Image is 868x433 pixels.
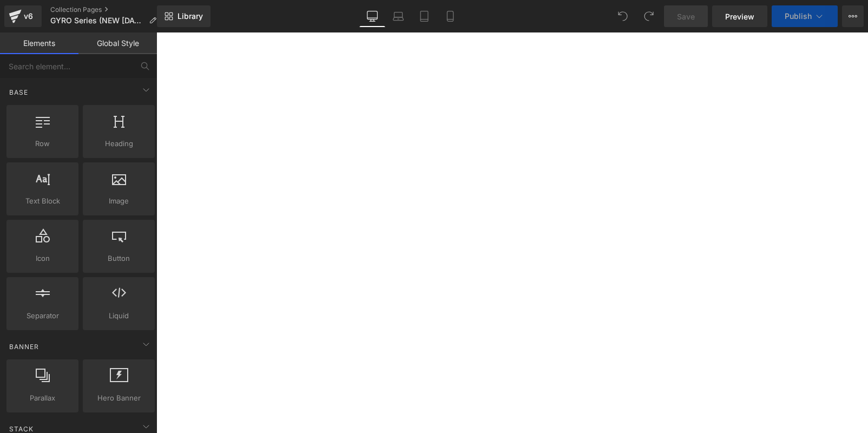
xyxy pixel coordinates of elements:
[385,5,411,27] a: Laptop
[10,392,75,404] span: Parallax
[411,5,437,27] a: Tablet
[785,12,812,21] span: Publish
[50,5,165,14] a: Collection Pages
[86,195,152,207] span: Image
[157,5,211,27] a: New Library
[437,5,463,27] a: Mobile
[86,310,152,322] span: Liquid
[10,253,75,264] span: Icon
[612,5,634,27] button: Undo
[177,11,203,21] span: Library
[725,11,754,22] span: Preview
[4,5,42,27] a: v6
[677,11,695,22] span: Save
[8,87,29,97] span: Base
[10,138,75,149] span: Row
[86,392,152,404] span: Hero Banner
[86,138,152,149] span: Heading
[10,310,75,322] span: Separator
[10,195,75,207] span: Text Block
[712,5,767,27] a: Preview
[22,9,35,23] div: v6
[359,5,385,27] a: Desktop
[86,253,152,264] span: Button
[78,32,157,54] a: Global Style
[8,342,40,352] span: Banner
[638,5,660,27] button: Redo
[772,5,838,27] button: Publish
[50,16,144,25] span: GYRO Series (NEW [DATE])
[842,5,864,27] button: More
